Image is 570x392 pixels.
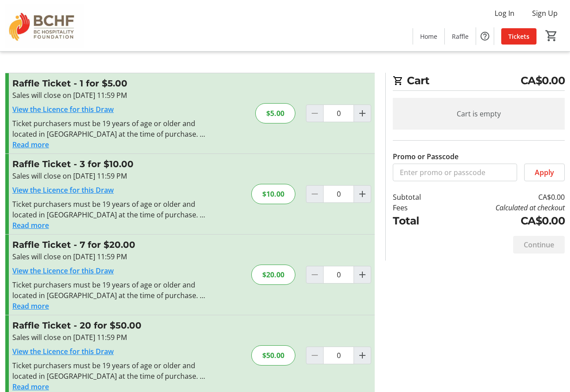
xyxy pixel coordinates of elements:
[544,28,559,44] button: Cart
[488,6,522,20] button: Log In
[501,28,536,45] a: Tickets
[5,4,84,48] img: BC Hospitality Foundation's Logo
[524,164,565,181] button: Apply
[12,185,114,195] a: View the Licence for this Draw
[12,199,205,220] div: Ticket purchasers must be 19 years of age or older and located in [GEOGRAPHIC_DATA] at the time o...
[393,192,443,202] td: Subtotal
[323,266,354,284] input: Raffle Ticket Quantity
[12,90,205,101] div: Sales will close on [DATE] 11:59 PM
[452,32,469,41] span: Raffle
[12,347,114,356] a: View the Licence for this Draw
[393,213,443,229] td: Total
[12,118,205,139] div: Ticket purchasers must be 19 years of age or older and located in [GEOGRAPHIC_DATA] at the time o...
[521,73,565,89] span: CA$0.00
[323,185,354,203] input: Raffle Ticket Quantity
[393,164,517,181] input: Enter promo or passcode
[12,105,114,114] a: View the Licence for this Draw
[12,381,49,392] button: Read more
[251,345,295,366] div: $50.00
[476,27,494,45] button: Help
[354,105,371,122] button: Increment by one
[12,266,114,276] a: View the Licence for this Draw
[12,139,49,150] button: Read more
[420,32,437,41] span: Home
[354,186,371,202] button: Increment by one
[323,347,354,364] input: Raffle Ticket Quantity
[12,332,205,343] div: Sales will close on [DATE] 11:59 PM
[12,220,49,231] button: Read more
[393,98,565,130] div: Cart is empty
[12,301,49,311] button: Read more
[12,238,205,251] h3: Raffle Ticket - 7 for $20.00
[495,8,514,19] span: Log In
[12,77,205,90] h3: Raffle Ticket - 1 for $5.00
[393,73,565,91] h2: Cart
[443,192,565,202] td: CA$0.00
[445,28,476,45] a: Raffle
[532,8,558,19] span: Sign Up
[393,151,458,162] label: Promo or Passcode
[413,28,444,45] a: Home
[354,347,371,364] button: Increment by one
[323,105,354,122] input: Raffle Ticket Quantity
[443,213,565,229] td: CA$0.00
[12,319,205,332] h3: Raffle Ticket - 20 for $50.00
[525,6,565,20] button: Sign Up
[443,202,565,213] td: Calculated at checkout
[12,360,205,381] div: Ticket purchasers must be 19 years of age or older and located in [GEOGRAPHIC_DATA] at the time o...
[508,32,529,41] span: Tickets
[12,280,205,301] div: Ticket purchasers must be 19 years of age or older and located in [GEOGRAPHIC_DATA] at the time o...
[12,171,205,181] div: Sales will close on [DATE] 11:59 PM
[393,202,443,213] td: Fees
[12,157,205,171] h3: Raffle Ticket - 3 for $10.00
[12,251,205,262] div: Sales will close on [DATE] 11:59 PM
[251,265,295,285] div: $20.00
[251,184,295,204] div: $10.00
[354,266,371,283] button: Increment by one
[255,103,295,123] div: $5.00
[535,167,554,178] span: Apply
